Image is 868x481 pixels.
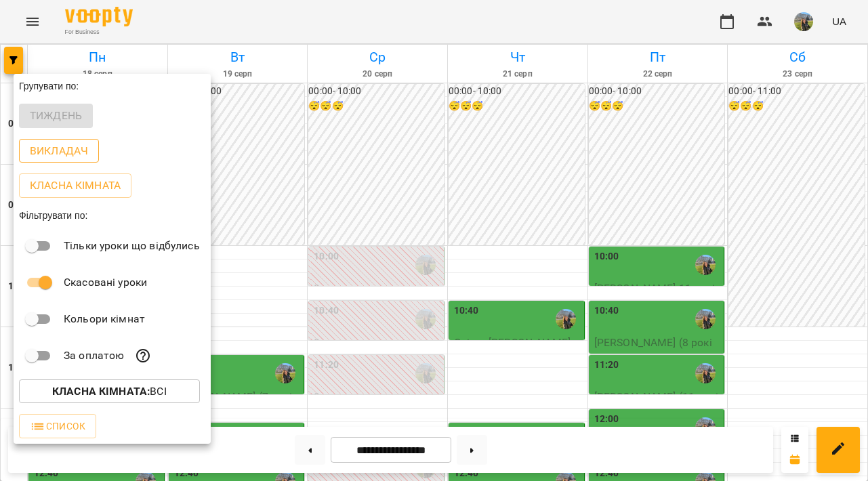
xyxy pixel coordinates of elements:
[52,383,167,400] p: Всі
[30,418,85,434] span: Список
[14,203,211,228] div: Фільтрувати по:
[19,139,99,163] button: Викладач
[30,177,121,194] p: Класна кімната
[19,379,200,404] button: Класна кімната:Всі
[30,143,88,159] p: Викладач
[64,238,200,254] p: Тільки уроки що відбулись
[19,414,96,438] button: Список
[19,173,131,198] button: Класна кімната
[14,74,211,98] div: Групувати по:
[64,348,124,364] p: За оплатою
[64,274,147,291] p: Скасовані уроки
[64,311,145,327] p: Кольори кімнат
[52,385,150,398] b: Класна кімната :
